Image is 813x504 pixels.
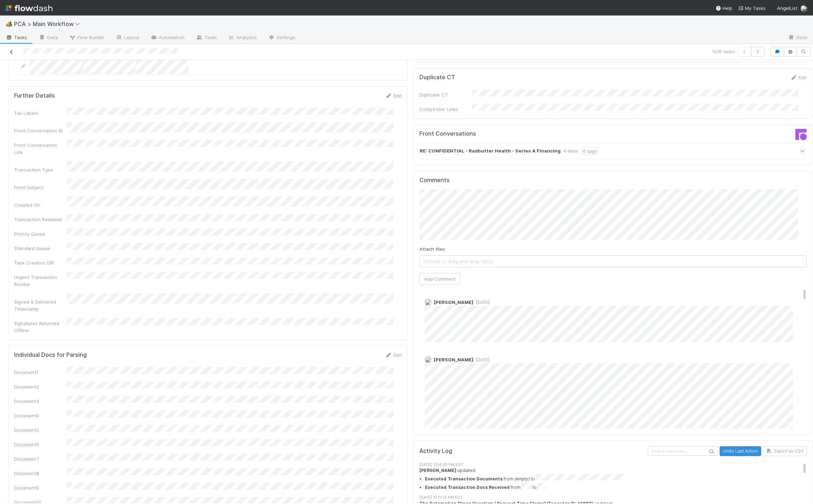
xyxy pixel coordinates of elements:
[515,476,530,481] em: (empty)
[14,470,67,477] div: Document8
[385,352,402,358] a: Edit
[425,356,432,363] img: avatar_99e80e95-8f0d-4917-ae3c-b5dad577a2b5.png
[14,184,67,191] div: Front Subject
[434,299,473,305] span: [PERSON_NAME]
[720,446,761,456] button: Undo Last Action
[14,166,67,173] div: Transaction Type
[14,20,84,27] span: PCA > Main Workflow
[425,476,503,481] strong: Executed Transaction Documents
[14,127,67,134] div: Front Conversation ID
[14,259,67,266] div: Task Creation DRI
[14,216,67,223] div: Transaction Reviewer
[419,91,472,98] div: Duplicate CT
[14,245,67,252] div: Standard Queue
[14,455,67,462] div: Document7
[63,32,110,44] a: Flow Builder
[425,299,432,306] img: avatar_d89a0a80-047e-40c9-bdc2-a2d44e645fd3.png
[6,21,13,27] span: 🏕️
[473,357,489,362] span: [DATE]
[14,230,67,237] div: Priority Queue
[581,147,599,155] div: 6 tags
[145,32,190,44] a: Automation
[473,300,489,305] span: [DATE]
[738,5,766,11] span: My Tasks
[14,201,67,209] div: Created On
[222,32,263,44] a: Analytics
[712,48,735,55] span: 1 of 6 tasks
[419,130,608,137] h5: Front Conversations
[777,5,797,11] span: AngelList
[190,32,222,44] a: Team
[648,446,718,456] input: Search activities...
[763,446,807,456] button: Export as CSV
[14,484,67,491] div: Document9
[14,320,67,334] div: Signatures Returned Offline
[800,5,807,12] img: avatar_1c530150-f9f0-4fb8-9f5d-006d570d4582.png
[14,142,67,156] div: Front Conversation Link
[419,273,460,285] button: Add Comment
[69,34,104,41] span: Flow Builder
[419,74,455,81] h5: Duplicate CT
[33,32,63,44] a: Data
[14,110,67,117] div: Tax Labels
[263,32,301,44] a: Settings
[738,5,766,12] a: My Tasks
[795,129,807,140] img: front-logo-b4b721b83371efbadf0a.svg
[14,383,67,390] div: Document2
[434,357,473,362] span: [PERSON_NAME]
[790,75,807,80] a: Edit
[14,298,67,312] div: Signed & Delivered Timestamp
[6,2,53,14] img: logo-inverted-e16ddd16eac7371096b0.svg
[425,485,510,490] strong: Executed Transaction Docs Received
[6,34,27,41] span: Tasks
[14,351,87,359] h5: Individual Docs for Parsing
[419,106,472,113] div: Comptroller Links
[14,427,67,434] div: Document5
[14,441,67,448] div: Document6
[420,256,807,267] span: Choose or drag and drop file(s)
[385,93,402,99] a: Edit
[563,147,578,155] div: 4 days
[782,32,813,44] a: Docs
[420,147,561,155] strong: RE: CONFIDENTIAL - Radbutter Health - Series A Financing
[14,274,67,288] div: Urgent Transaction Review
[14,369,67,376] div: Document1
[14,398,67,405] div: Document3
[14,412,67,419] div: Document4
[14,92,55,99] h5: Further Details
[419,448,647,455] h5: Activity Log
[419,177,807,184] h5: Comments
[419,245,446,253] label: Attach files:
[419,468,456,473] strong: [PERSON_NAME]
[110,32,145,44] a: Layout
[715,5,732,12] div: Help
